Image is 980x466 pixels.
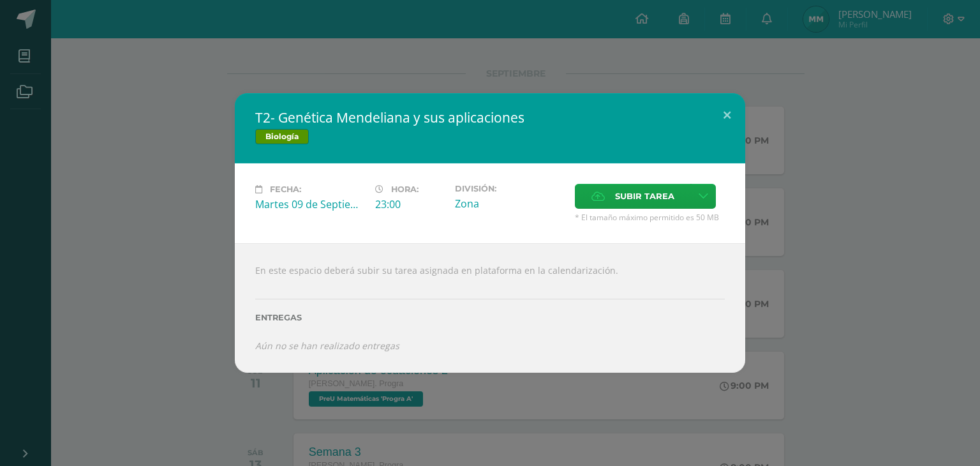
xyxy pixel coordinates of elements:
[455,184,565,193] label: División:
[255,109,725,126] h2: T2- Genética Mendeliana y sus aplicaciones
[235,243,745,372] div: En este espacio deberá subir su tarea asignada en plataforma en la calendarización.
[375,197,445,211] div: 23:00
[575,212,725,223] span: * El tamaño máximo permitido es 50 MB
[255,340,399,352] i: Aún no se han realizado entregas
[255,197,365,211] div: Martes 09 de Septiembre
[615,184,674,208] span: Subir tarea
[455,197,565,211] div: Zona
[255,129,309,144] span: Biología
[270,184,301,194] span: Fecha:
[709,93,745,137] button: Close (Esc)
[255,313,725,322] label: Entregas
[391,184,419,194] span: Hora:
